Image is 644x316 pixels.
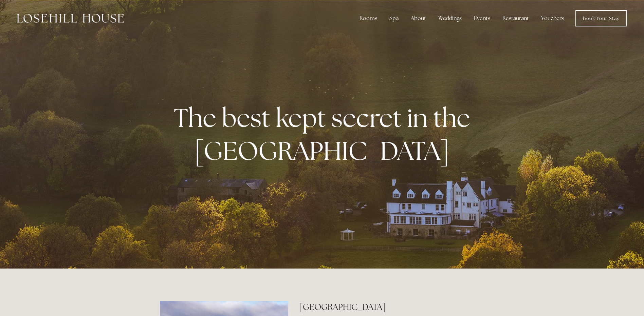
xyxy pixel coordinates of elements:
[575,10,627,26] a: Book Your Stay
[536,12,569,25] a: Vouchers
[300,301,484,313] h2: [GEOGRAPHIC_DATA]
[433,12,467,25] div: Weddings
[17,14,124,23] img: Losehill House
[384,12,404,25] div: Spa
[405,12,431,25] div: About
[468,12,496,25] div: Events
[174,101,476,167] strong: The best kept secret in the [GEOGRAPHIC_DATA]
[497,12,534,25] div: Restaurant
[354,12,383,25] div: Rooms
